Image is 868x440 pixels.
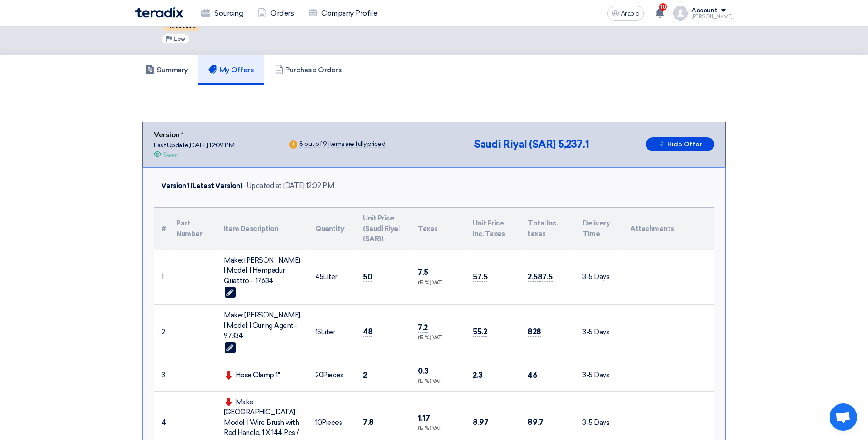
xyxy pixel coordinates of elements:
span: 0.3 [418,366,429,376]
div: Version 1 (Latest Version) [161,181,243,191]
font: Hide Offer [667,140,702,148]
button: Arabic [607,6,644,21]
div: (15 %) VAT [418,279,458,287]
img: profile_test.png [673,6,688,21]
font: Purchase Orders [285,65,342,74]
button: Hide Offer [646,137,714,151]
th: Delivery Time [575,208,623,250]
td: 1 [154,250,169,305]
img: Teradix logo [135,7,183,18]
div: Open chat [830,403,857,431]
span: 828 [528,327,541,337]
div: 8 out of 9 items are fully priced [299,141,385,148]
span: 20 [315,371,323,379]
th: Attachments [623,208,714,250]
span: 8.97 [473,418,488,427]
div: Updated at [DATE] 12:09 PM [246,181,334,191]
font: Summary [156,65,188,74]
th: Quantity [308,208,356,250]
div: (15 %) VAT [418,425,458,433]
div: [PERSON_NAME] [691,14,733,19]
a: Sourcing [194,3,250,23]
span: 1.17 [418,413,430,423]
a: Orders [250,3,301,23]
th: Unit Price Inc. Taxes [465,208,520,250]
span: 2.3 [473,370,483,380]
div: (15 %) VAT [418,378,458,386]
font: Sourcing [214,8,243,19]
font: Liter [315,328,335,336]
span: 89.7 [528,418,543,427]
span: 10 [315,419,322,427]
td: 3 [154,360,169,391]
th: # [154,208,169,250]
font: Pieces [315,371,343,379]
span: 5,237.1 [558,138,589,150]
th: Total Inc. taxes [520,208,575,250]
font: Company Profile [321,8,377,19]
font: Version 1 [154,129,184,140]
span: Arabic [621,11,639,17]
div: (15 %) VAT [418,334,458,342]
th: Taxes [410,208,465,250]
a: Summary [135,55,198,85]
th: Item Description [216,208,308,250]
span: 46 [528,370,537,380]
a: Purchase Orders [264,55,352,85]
th: Unit Price (Saudi Riyal (SAR)) [356,208,410,250]
span: 48 [363,327,372,337]
font: Make: [PERSON_NAME] | Model: | Curing Agent-97334 [224,311,300,340]
div: Seen [163,150,178,160]
span: 10 [659,3,667,11]
span: 57.5 [473,272,487,282]
div: Account [691,7,717,15]
font: Orders [270,8,294,19]
span: 7.5 [418,268,428,277]
span: 2,587.5 [528,272,553,282]
font: Hose Clamp 1'' [236,371,280,379]
span: Saudi Riyal (SAR) [474,138,556,150]
span: Low [173,36,185,42]
font: My Offers [219,65,254,74]
font: Last Update [DATE] 12:09 PM [154,141,235,149]
th: Part Number [169,208,216,250]
span: 7.2 [418,323,428,333]
font: Pieces [315,419,342,427]
td: 3-5 Days [575,360,623,391]
span: 15 [315,328,321,336]
td: 3-5 Days [575,305,623,360]
span: 7.8 [363,418,374,427]
td: 3-5 Days [575,250,623,305]
span: 55.2 [473,327,487,337]
font: Make: [PERSON_NAME] | Model: | Hempadur Quattro - 17634 [224,256,300,285]
span: 45 [315,273,323,281]
span: 2 [363,370,367,380]
span: 50 [363,272,372,282]
font: [DATE] 10:00 AM [446,19,499,27]
a: My Offers [198,55,264,85]
font: Liter [315,273,338,281]
td: 2 [154,305,169,360]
